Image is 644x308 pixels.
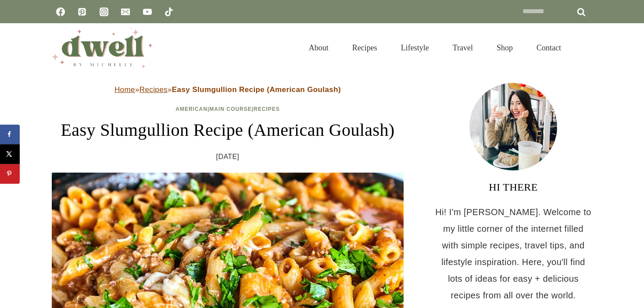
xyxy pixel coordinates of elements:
[254,106,280,112] a: Recipes
[139,3,156,21] a: YouTube
[140,85,168,94] a: Recipes
[160,3,178,21] a: TikTok
[209,106,251,112] a: Main Course
[114,85,341,94] span: » »
[52,3,69,21] a: Facebook
[434,204,592,304] p: Hi! I'm [PERSON_NAME]. Welcome to my little corner of the internet filled with simple recipes, tr...
[95,3,113,21] a: Instagram
[297,32,573,63] nav: Primary Navigation
[117,3,134,21] a: Email
[52,28,153,68] img: DWELL by michelle
[434,179,592,195] h3: HI THERE
[485,32,525,63] a: Shop
[389,32,441,63] a: Lifestyle
[441,32,485,63] a: Travel
[340,32,389,63] a: Recipes
[216,150,240,163] time: [DATE]
[577,40,592,55] button: View Search Form
[175,106,279,112] span: | |
[52,117,404,143] h1: Easy Slumgullion Recipe (American Goulash)
[525,32,573,63] a: Contact
[175,106,208,112] a: American
[172,85,341,94] strong: Easy Slumgullion Recipe (American Goulash)
[73,3,91,21] a: Pinterest
[297,32,340,63] a: About
[114,85,135,94] a: Home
